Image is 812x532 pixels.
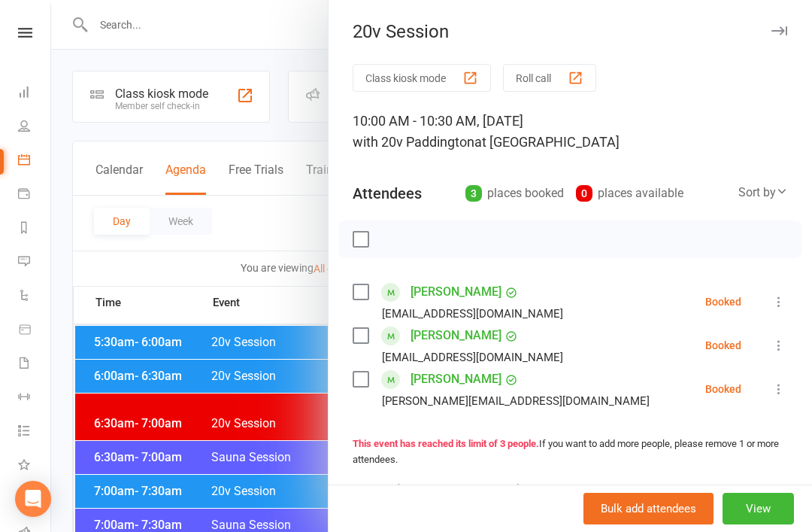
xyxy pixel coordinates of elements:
[705,384,741,394] div: Booked
[411,324,501,348] a: [PERSON_NAME]
[503,64,596,92] button: Roll call
[465,183,564,204] div: places booked
[382,304,563,324] div: [EMAIL_ADDRESS][DOMAIN_NAME]
[576,185,592,202] div: 0
[474,134,620,150] span: at [GEOGRAPHIC_DATA]
[353,111,788,153] div: 10:00 AM - 10:30 AM, [DATE]
[353,183,422,204] div: Attendees
[18,144,52,178] a: Calendar
[705,296,741,307] div: Booked
[18,178,52,212] a: Payments
[411,280,501,304] a: [PERSON_NAME]
[465,185,482,202] div: 3
[411,367,501,391] a: [PERSON_NAME]
[18,111,52,144] a: People
[353,436,788,468] div: If you want to add more people, please remove 1 or more attendees.
[329,21,812,42] div: 20v Session
[382,348,563,367] div: [EMAIL_ADDRESS][DOMAIN_NAME]
[353,64,491,92] button: Class kiosk mode
[705,340,741,351] div: Booked
[353,134,474,150] span: with 20v Paddington
[576,183,683,204] div: places available
[353,479,544,500] div: Waitlist
[18,77,52,111] a: Dashboard
[382,391,650,411] div: [PERSON_NAME][EMAIL_ADDRESS][DOMAIN_NAME]
[395,482,522,497] span: (closed: event finished)
[583,493,714,524] button: Bulk add attendees
[525,479,544,500] div: 0/2
[15,481,51,517] div: Open Intercom Messenger
[18,212,52,246] a: Reports
[18,449,52,483] a: What's New
[353,438,539,449] strong: This event has reached its limit of 3 people.
[738,183,788,202] div: Sort by
[723,493,794,524] button: View
[18,314,52,348] a: Product Sales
